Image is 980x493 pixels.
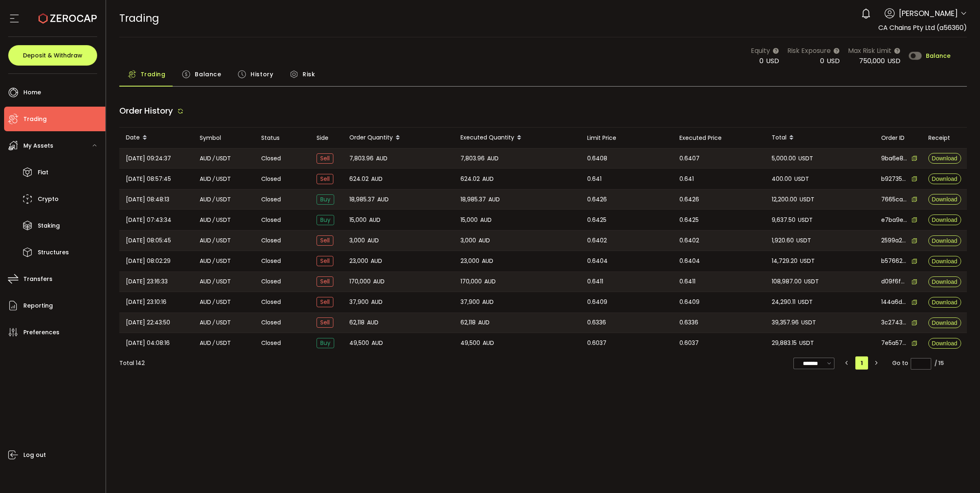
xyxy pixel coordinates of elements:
[881,154,907,163] span: 9ba6e898-b757-436a-9a75-0c757ee03a1f
[772,195,797,204] span: 12,200.00
[460,318,476,327] span: 62,118
[212,297,215,307] em: /
[367,236,379,245] span: AUD
[255,133,310,143] div: Status
[926,53,950,59] span: Balance
[349,318,365,327] span: 62,118
[367,318,378,327] span: AUD
[892,357,931,369] span: Go to
[932,299,957,305] span: Download
[460,154,485,163] span: 7,803.96
[460,236,476,245] span: 3,000
[878,23,967,32] span: CA Chains Pty Ltd (a56360)
[939,454,980,493] iframe: Chat Widget
[820,56,824,66] span: 0
[371,256,382,266] span: AUD
[261,257,281,265] span: Closed
[460,338,480,348] span: 49,500
[261,216,281,224] span: Closed
[119,359,145,367] div: Total 142
[460,297,480,307] span: 37,900
[460,256,479,266] span: 23,000
[772,318,799,327] span: 39,357.96
[460,195,486,204] span: 18,985.37
[126,256,171,266] span: [DATE] 08:02:29
[126,195,169,204] span: [DATE] 08:48:13
[932,217,957,223] span: Download
[798,297,813,307] span: USDT
[216,236,231,245] span: USDT
[772,256,798,266] span: 14,729.20
[371,338,383,348] span: AUD
[587,256,608,266] span: 0.6404
[679,318,698,327] span: 0.6336
[377,195,389,204] span: AUD
[371,174,383,184] span: AUD
[679,154,700,163] span: 0.6407
[587,154,607,163] span: 0.6408
[859,56,885,66] span: 750,000
[349,215,367,225] span: 15,000
[932,155,957,161] span: Download
[827,56,840,66] span: USD
[23,113,47,125] span: Trading
[317,194,334,205] span: Buy
[261,318,281,327] span: Closed
[875,133,922,143] div: Order ID
[349,195,375,204] span: 18,985.37
[673,133,765,143] div: Executed Price
[349,174,369,184] span: 624.02
[193,133,255,143] div: Symbol
[38,193,59,205] span: Crypto
[772,154,796,163] span: 5,000.00
[751,46,770,56] span: Equity
[881,339,907,347] span: 7e5a57ea-2eeb-4fe1-95a1-63164c76f1e0
[200,174,211,184] span: AUD
[679,256,700,266] span: 0.6404
[772,297,795,307] span: 24,290.11
[855,356,868,370] li: 1
[216,318,231,327] span: USDT
[801,318,816,327] span: USDT
[480,215,492,225] span: AUD
[349,154,374,163] span: 7,803.96
[928,256,961,267] button: Download
[881,298,907,306] span: 144a6d39-3ffb-43bc-8a9d-e5a66529c998
[212,256,215,266] em: /
[261,339,281,347] span: Closed
[261,236,281,245] span: Closed
[216,174,231,184] span: USDT
[349,256,368,266] span: 23,000
[484,277,496,286] span: AUD
[200,338,211,348] span: AUD
[119,131,193,145] div: Date
[932,340,957,346] span: Download
[679,195,699,204] span: 0.6426
[119,105,173,116] span: Order History
[928,276,961,287] button: Download
[200,236,211,245] span: AUD
[200,256,211,266] span: AUD
[772,277,802,286] span: 108,987.00
[261,175,281,183] span: Closed
[216,195,231,204] span: USDT
[216,297,231,307] span: USDT
[317,276,333,287] span: Sell
[349,297,369,307] span: 37,900
[126,338,170,348] span: [DATE] 04:08:16
[587,338,606,348] span: 0.6037
[928,215,961,225] button: Download
[212,338,215,348] em: /
[251,66,273,82] span: History
[800,195,814,204] span: USDT
[200,154,211,163] span: AUD
[376,154,387,163] span: AUD
[317,297,333,307] span: Sell
[765,131,875,145] div: Total
[587,277,603,286] span: 0.6411
[679,236,699,245] span: 0.6402
[126,318,170,327] span: [DATE] 22:43:50
[488,195,500,204] span: AUD
[804,277,819,286] span: USDT
[371,297,383,307] span: AUD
